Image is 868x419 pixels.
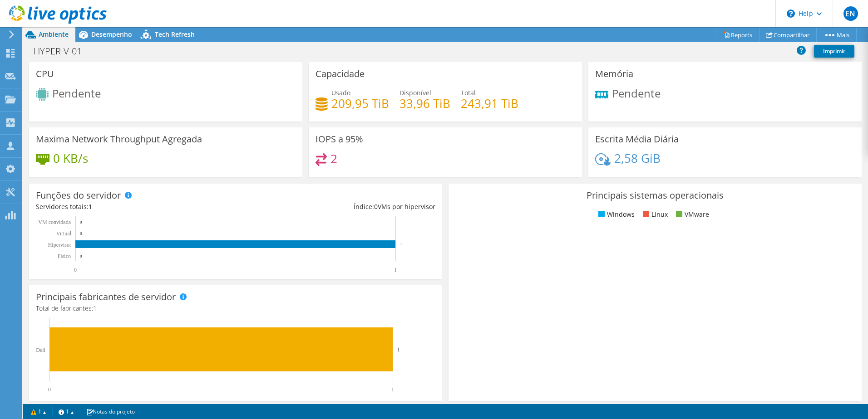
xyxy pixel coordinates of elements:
[316,134,363,144] h3: IOPS a 95%
[595,69,633,79] h3: Memória
[48,386,51,393] text: 0
[74,267,77,273] text: 0
[91,30,132,39] span: Desempenho
[52,86,101,101] span: Pendente
[674,209,709,219] li: VMware
[93,304,97,312] span: 1
[399,88,431,97] span: Disponível
[595,134,679,144] h3: Escrita Média Diária
[759,28,817,42] a: Compartilhar
[400,243,402,247] text: 1
[399,98,450,108] h4: 33,96 TiB
[36,202,236,212] div: Servidores totais:
[316,69,365,79] h3: Capacidade
[48,242,71,248] text: Hipervisor
[36,292,176,302] h3: Principais fabricantes de servidor
[36,134,202,144] h3: Maxima Network Throughput Agregada
[80,220,82,224] text: 0
[80,406,141,417] a: Notas do projeto
[36,347,45,353] text: Dell
[843,6,858,21] span: EN
[52,406,80,417] a: 1
[596,209,635,219] li: Windows
[36,69,54,79] h3: CPU
[331,88,350,97] span: Usado
[89,202,92,211] span: 1
[80,231,82,236] text: 0
[331,98,389,108] h4: 209,95 TiB
[38,219,71,225] text: VM convidada
[612,86,661,101] span: Pendente
[461,88,476,97] span: Total
[716,28,759,42] a: Reports
[816,28,857,42] a: Mais
[814,45,854,58] a: Imprimir
[39,30,69,39] span: Ambiente
[80,254,82,258] text: 0
[391,386,394,393] text: 1
[56,230,72,237] text: Virtual
[614,153,661,163] h4: 2,58 GiB
[25,406,53,417] a: 1
[155,30,195,39] span: Tech Refresh
[374,202,378,211] span: 0
[53,153,88,163] h4: 0 KB/s
[330,154,337,164] h4: 2
[394,267,397,273] text: 1
[36,190,121,200] h3: Funções do servidor
[236,202,435,212] div: Índice: VMs por hipervisor
[30,46,96,56] h1: HYPER-V-01
[36,303,435,313] h4: Total de fabricantes:
[397,347,400,352] text: 1
[455,190,855,200] h3: Principais sistemas operacionais
[787,10,795,18] svg: \n
[461,98,518,108] h4: 243,91 TiB
[58,253,71,259] tspan: Físico
[641,209,668,219] li: Linux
